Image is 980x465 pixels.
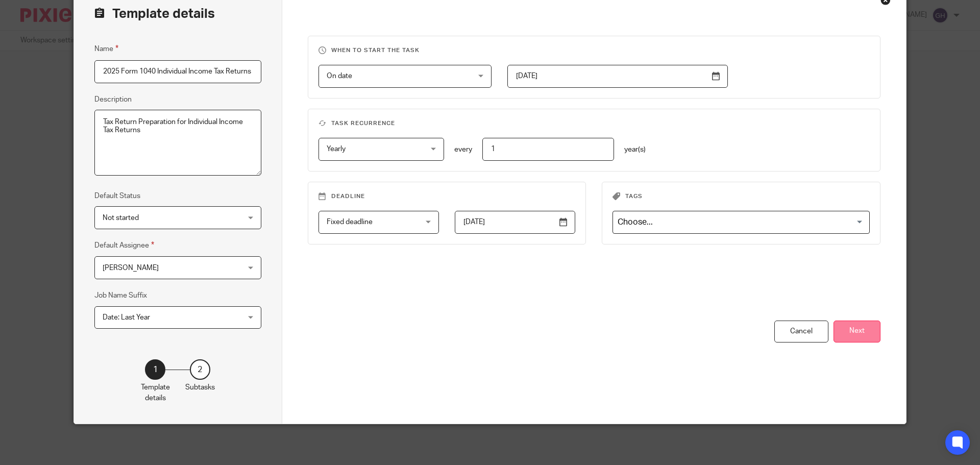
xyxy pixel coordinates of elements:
[834,321,880,342] button: Next
[612,192,870,201] h3: Tags
[94,94,132,105] label: Description
[614,213,864,231] input: Search for option
[145,359,165,380] div: 1
[103,214,139,222] span: Not started
[774,321,828,342] div: Cancel
[327,145,346,153] span: Yearly
[94,290,147,301] label: Job Name Suffix
[94,191,140,201] label: Default Status
[454,144,472,155] p: every
[103,264,159,272] span: [PERSON_NAME]
[103,314,150,321] span: Date: Last Year
[327,218,373,226] span: Fixed deadline
[94,5,215,22] h2: Template details
[94,110,261,176] textarea: Tax Return Preparation for Individual Income Tax Returns
[327,72,352,80] span: On date
[318,119,870,128] h3: Task recurrence
[612,211,870,234] div: Search for option
[624,146,646,153] span: year(s)
[185,382,215,393] p: Subtasks
[94,43,118,55] label: Name
[94,239,154,251] label: Default Assignee
[318,46,870,55] h3: When to start the task
[141,382,170,403] p: Template details
[318,192,576,201] h3: Deadline
[190,359,210,380] div: 2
